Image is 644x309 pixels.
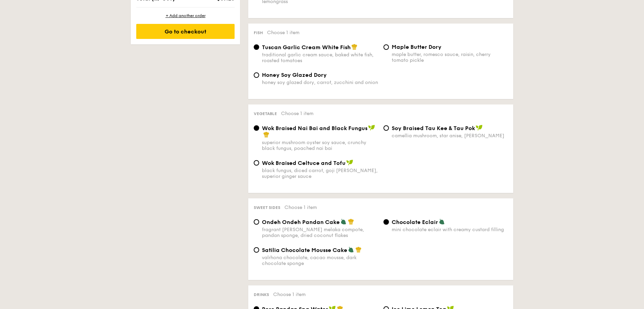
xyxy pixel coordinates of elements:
[392,133,508,139] div: camellia mushroom, star anise, [PERSON_NAME]
[340,219,347,225] img: icon-vegetarian.fe4039eb.svg
[136,13,235,18] div: + Add another order
[439,219,445,225] img: icon-vegetarian.fe4039eb.svg
[254,72,259,78] input: Honey Soy Glazed Doryhoney soy glazed dory, carrot, zucchini and onion
[383,44,389,50] input: Maple Butter Dorymaple butter, romesco sauce, raisin, cherry tomato pickle
[392,227,508,233] div: mini chocolate eclair with creamy custard filling
[254,30,263,35] span: Fish
[262,168,378,179] div: black fungus, diced carrot, goji [PERSON_NAME], superior ginger sauce
[383,219,389,225] input: Chocolate Eclairmini chocolate eclair with creamy custard filling
[263,131,269,138] img: icon-chef-hat.a58ddaea.svg
[254,111,277,116] span: Vegetable
[254,219,259,225] input: Ondeh Ondeh Pandan Cakefragrant [PERSON_NAME] melaka compote, pandan sponge, dried coconut flakes
[254,44,259,50] input: Tuscan Garlic Cream White Fishtraditional garlic cream sauce, baked white fish, roasted tomatoes
[262,44,351,51] span: Tuscan Garlic Cream White Fish
[392,44,442,50] span: Maple Butter Dory
[348,247,354,253] img: icon-vegetarian.fe4039eb.svg
[136,24,235,39] div: Go to checkout
[262,140,378,151] div: superior mushroom oyster soy sauce, crunchy black fungus, poached nai bai
[262,160,346,166] span: Wok Braised Celtuce and Tofu
[281,111,313,116] span: Choose 1 item
[254,160,259,166] input: Wok Braised Celtuce and Tofublack fungus, diced carrot, goji [PERSON_NAME], superior ginger sauce
[262,227,378,238] div: fragrant [PERSON_NAME] melaka compote, pandan sponge, dried coconut flakes
[262,255,378,266] div: valrhona chocolate, cacao mousse, dark chocolate sponge
[392,52,508,63] div: maple butter, romesco sauce, raisin, cherry tomato pickle
[392,125,475,131] span: ⁠Soy Braised Tau Kee & Tau Pok
[262,72,327,78] span: Honey Soy Glazed Dory
[262,125,367,131] span: Wok Braised Nai Bai and Black Fungus
[254,205,280,210] span: Sweet sides
[346,159,353,166] img: icon-vegan.f8ff3823.svg
[348,219,354,225] img: icon-chef-hat.a58ddaea.svg
[262,247,347,253] span: Satilia Chocolate Mousse Cake
[383,125,389,131] input: ⁠Soy Braised Tau Kee & Tau Pokcamellia mushroom, star anise, [PERSON_NAME]
[392,219,438,225] span: Chocolate Eclair
[273,292,306,297] span: Choose 1 item
[254,292,269,297] span: Drinks
[351,44,358,50] img: icon-chef-hat.a58ddaea.svg
[284,205,317,210] span: Choose 1 item
[254,247,259,253] input: Satilia Chocolate Mousse Cakevalrhona chocolate, cacao mousse, dark chocolate sponge
[254,125,259,131] input: Wok Braised Nai Bai and Black Fungussuperior mushroom oyster soy sauce, crunchy black fungus, poa...
[368,125,375,131] img: icon-vegan.f8ff3823.svg
[262,80,378,85] div: honey soy glazed dory, carrot, zucchini and onion
[355,247,362,253] img: icon-chef-hat.a58ddaea.svg
[262,52,378,64] div: traditional garlic cream sauce, baked white fish, roasted tomatoes
[262,219,340,225] span: Ondeh Ondeh Pandan Cake
[267,30,299,36] span: Choose 1 item
[476,125,482,131] img: icon-vegan.f8ff3823.svg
